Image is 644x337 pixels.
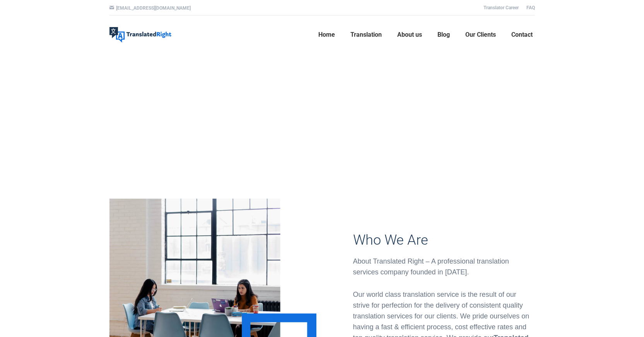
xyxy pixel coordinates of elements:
img: Translated Right [109,27,171,43]
h1: About Translated Right [109,118,389,142]
span: Blog [437,31,450,39]
a: Home [316,22,337,47]
h3: Who We Are [353,232,535,248]
span: Contact [511,31,533,39]
span: Our Clients [465,31,496,39]
span: Home [318,31,335,39]
a: FAQ [526,5,535,10]
a: Translation [348,22,384,47]
span: Translation [350,31,382,39]
a: Contact [509,22,535,47]
a: About us [395,22,424,47]
a: Blog [435,22,452,47]
a: [EMAIL_ADDRESS][DOMAIN_NAME] [116,5,191,11]
span: About us [397,31,422,39]
div: About Translated Right – A professional translation services company founded in [DATE]. [353,256,535,277]
a: Our Clients [463,22,498,47]
a: Translator Career [483,5,519,10]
